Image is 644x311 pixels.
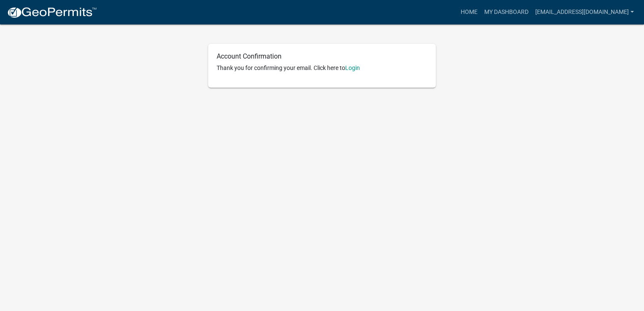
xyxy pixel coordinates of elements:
a: [EMAIL_ADDRESS][DOMAIN_NAME] [532,4,637,20]
a: Login [345,64,360,71]
p: Thank you for confirming your email. Click here to [217,64,427,72]
a: My Dashboard [481,4,532,20]
a: Home [457,4,481,20]
h6: Account Confirmation [217,52,427,60]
